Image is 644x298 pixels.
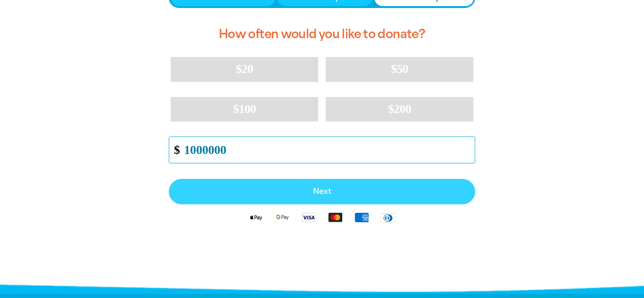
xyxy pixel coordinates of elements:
[348,212,375,223] img: American Express logo
[169,179,475,204] button: Pay with Credit Card
[269,212,296,223] img: Google Pay logo
[322,212,348,223] img: Mastercard logo
[169,139,180,161] span: $
[243,212,269,223] img: Apple Pay logo
[236,62,253,76] span: $20
[388,102,411,116] span: $200
[171,97,318,121] button: $100
[326,97,473,121] button: $200
[326,57,473,81] button: $50
[171,57,318,81] button: $20
[178,137,475,163] input: Enter custom amount
[179,188,465,195] span: Next
[169,204,475,230] div: Available payment methods
[391,62,408,76] span: $50
[296,212,322,223] img: Visa logo
[375,212,401,223] img: Diners Club logo
[169,19,475,49] h2: How often would you like to donate?
[233,102,256,116] span: $100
